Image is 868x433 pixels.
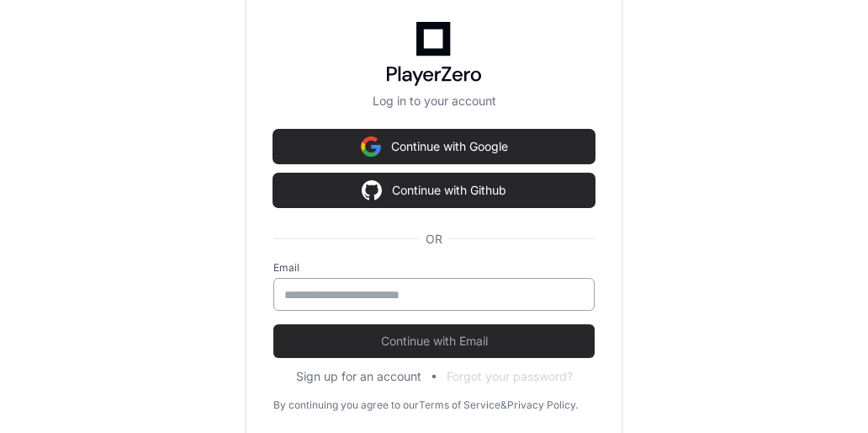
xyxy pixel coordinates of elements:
[361,130,381,163] img: Sign in with google
[273,324,595,358] button: Continue with Email
[273,174,595,207] button: Continue with Github
[273,398,419,412] div: By continuing you agree to our
[447,368,573,385] button: Forgot your password?
[362,174,382,207] img: Sign in with google
[273,130,595,163] button: Continue with Google
[507,398,578,412] a: Privacy Policy.
[419,231,449,248] span: OR
[296,368,421,385] button: Sign up for an account
[273,93,595,110] p: Log in to your account
[500,398,507,412] div: &
[273,261,595,275] label: Email
[273,333,595,350] span: Continue with Email
[419,398,500,412] a: Terms of Service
